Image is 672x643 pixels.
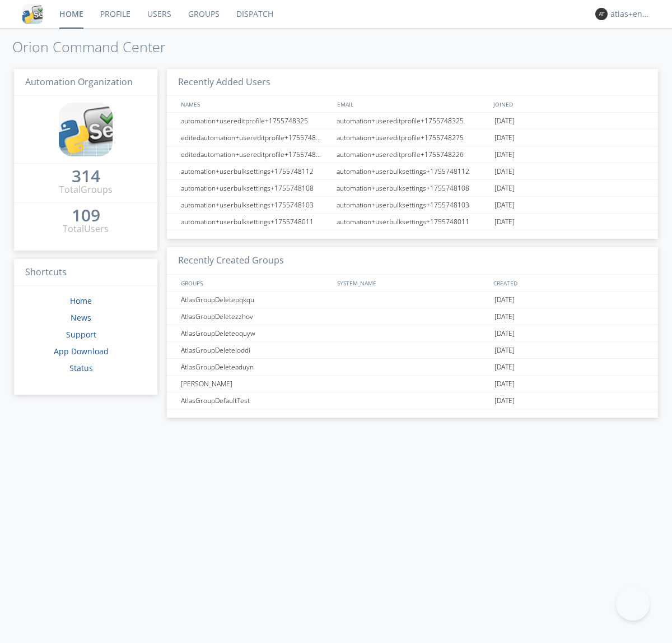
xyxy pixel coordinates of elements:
[178,292,333,308] div: AtlasGroupDeletepqkqu
[494,359,515,376] span: [DATE]
[494,214,515,230] span: [DATE]
[69,363,93,373] a: Status
[178,180,333,196] div: automation+userbulksettings+1755748108
[178,129,333,146] div: editedautomation+usereditprofile+1755748275
[178,163,333,179] div: automation+userbulksettings+1755748112
[72,170,100,183] a: 314
[167,197,658,214] a: automation+userbulksettings+1755748103automation+userbulksettings+1755748103[DATE]
[167,163,658,180] a: automation+userbulksettings+1755748112automation+userbulksettings+1755748112[DATE]
[616,587,650,621] iframe: Toggle Customer Support
[72,210,100,221] div: 109
[494,180,515,197] span: [DATE]
[334,275,491,291] div: SYSTEM_NAME
[494,129,515,146] span: [DATE]
[178,376,333,392] div: [PERSON_NAME]
[334,180,492,196] div: automation+userbulksettings+1755748108
[334,146,492,163] div: automation+usereditprofile+1755748226
[167,325,658,342] a: AtlasGroupDeleteoquyw[DATE]
[59,183,113,196] div: Total Groups
[25,76,133,88] span: Automation Organization
[167,146,658,163] a: editedautomation+usereditprofile+1755748226automation+usereditprofile+1755748226[DATE]
[167,342,658,359] a: AtlasGroupDeleteloddi[DATE]
[72,210,100,223] a: 109
[167,308,658,325] a: AtlasGroupDeletezzhov[DATE]
[63,223,109,235] div: Total Users
[22,4,43,24] img: cddb5a64eb264b2086981ab96f4c1ba7
[167,129,658,146] a: editedautomation+usereditprofile+1755748275automation+usereditprofile+1755748275[DATE]
[494,146,515,163] span: [DATE]
[610,8,652,20] div: atlas+english0001
[178,197,333,213] div: automation+userbulksettings+1755748103
[494,163,515,180] span: [DATE]
[70,295,92,306] a: Home
[167,392,658,409] a: AtlasGroupDefaultTest[DATE]
[178,214,333,230] div: automation+userbulksettings+1755748011
[178,308,333,325] div: AtlasGroupDeletezzhov
[494,308,515,325] span: [DATE]
[167,376,658,392] a: [PERSON_NAME][DATE]
[494,376,515,392] span: [DATE]
[167,214,658,230] a: automation+userbulksettings+1755748011automation+userbulksettings+1755748011[DATE]
[14,259,157,286] h3: Shortcuts
[167,113,658,129] a: automation+usereditprofile+1755748325automation+usereditprofile+1755748325[DATE]
[494,197,515,214] span: [DATE]
[178,113,333,129] div: automation+usereditprofile+1755748325
[167,69,658,96] h3: Recently Added Users
[178,325,333,341] div: AtlasGroupDeleteoquyw
[595,8,608,20] img: 373638.png
[178,96,332,112] div: NAMES
[334,113,492,129] div: automation+usereditprofile+1755748325
[178,275,332,291] div: GROUPS
[334,96,491,112] div: EMAIL
[59,103,113,156] img: cddb5a64eb264b2086981ab96f4c1ba7
[72,170,100,182] div: 314
[334,197,492,213] div: automation+userbulksettings+1755748103
[494,292,515,308] span: [DATE]
[491,96,647,112] div: JOINED
[334,129,492,146] div: automation+usereditprofile+1755748275
[167,359,658,376] a: AtlasGroupDeleteaduyn[DATE]
[167,180,658,197] a: automation+userbulksettings+1755748108automation+userbulksettings+1755748108[DATE]
[71,312,91,323] a: News
[334,163,492,179] div: automation+userbulksettings+1755748112
[494,113,515,129] span: [DATE]
[167,292,658,308] a: AtlasGroupDeletepqkqu[DATE]
[491,275,647,291] div: CREATED
[167,247,658,275] h3: Recently Created Groups
[178,146,333,163] div: editedautomation+usereditprofile+1755748226
[334,214,492,230] div: automation+userbulksettings+1755748011
[178,342,333,358] div: AtlasGroupDeleteloddi
[178,392,333,409] div: AtlasGroupDefaultTest
[494,342,515,359] span: [DATE]
[178,359,333,375] div: AtlasGroupDeleteaduyn
[494,325,515,342] span: [DATE]
[66,329,96,340] a: Support
[54,346,109,357] a: App Download
[494,392,515,409] span: [DATE]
